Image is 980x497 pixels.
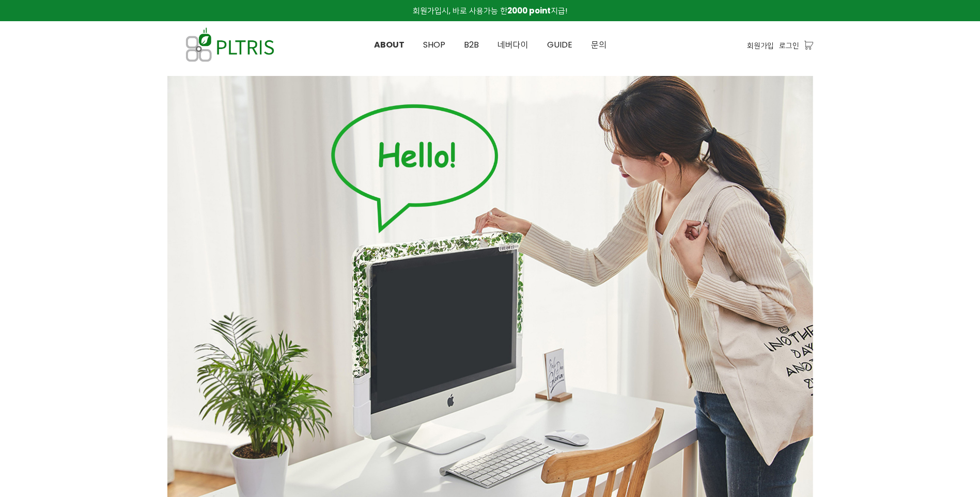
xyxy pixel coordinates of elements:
[365,22,414,68] a: ABOUT
[374,39,405,51] span: ABOUT
[779,40,799,51] a: 로그인
[582,22,616,68] a: 문의
[423,39,445,51] span: SHOP
[497,39,528,51] span: 네버다이
[507,5,551,16] strong: 2000 point
[547,39,572,51] span: GUIDE
[414,22,455,68] a: SHOP
[488,22,538,68] a: 네버다이
[455,22,488,68] a: B2B
[413,5,567,16] span: 회원가입시, 바로 사용가능 한 지급!
[747,40,774,51] a: 회원가입
[464,39,479,51] span: B2B
[591,39,606,51] span: 문의
[538,22,582,68] a: GUIDE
